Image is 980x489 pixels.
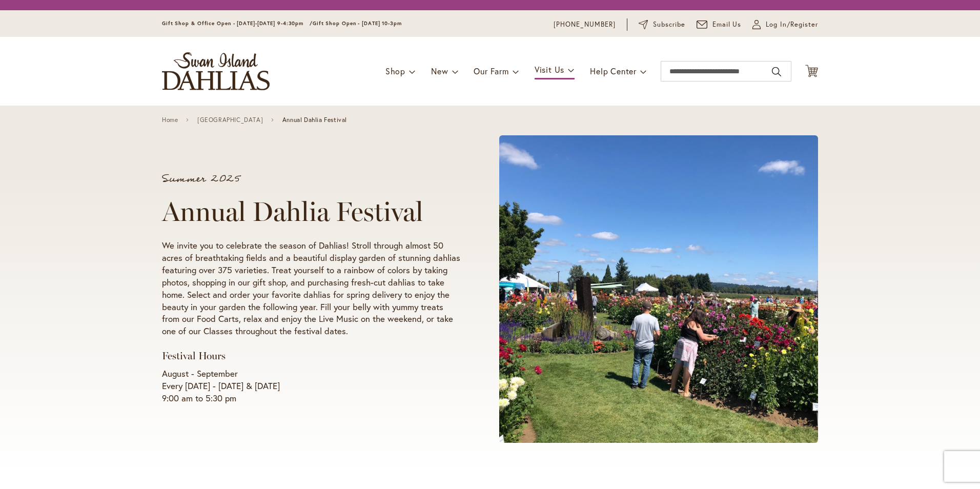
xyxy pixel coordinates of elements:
[162,174,460,184] p: Summer 2025
[197,116,263,124] a: [GEOGRAPHIC_DATA]
[766,19,818,30] span: Log In/Register
[772,64,781,80] button: Search
[162,52,270,90] a: store logo
[752,19,818,30] a: Log In/Register
[385,66,405,76] span: Shop
[653,19,685,30] span: Subscribe
[474,66,508,76] span: Our Farm
[697,19,742,30] a: Email Us
[282,116,347,124] span: Annual Dahlia Festival
[712,19,742,30] span: Email Us
[431,66,448,76] span: New
[162,368,460,404] p: August - September Every [DATE] - [DATE] & [DATE] 9:00 am to 5:30 pm
[554,19,616,30] a: [PHONE_NUMBER]
[162,116,178,124] a: Home
[590,66,637,76] span: Help Center
[162,350,460,362] h3: Festival Hours
[162,196,460,227] h1: Annual Dahlia Festival
[639,19,685,30] a: Subscribe
[313,20,402,27] span: Gift Shop Open - [DATE] 10-3pm
[162,239,460,338] p: We invite you to celebrate the season of Dahlias! Stroll through almost 50 acres of breathtaking ...
[162,20,313,27] span: Gift Shop & Office Open - [DATE]-[DATE] 9-4:30pm /
[535,64,564,75] span: Visit Us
